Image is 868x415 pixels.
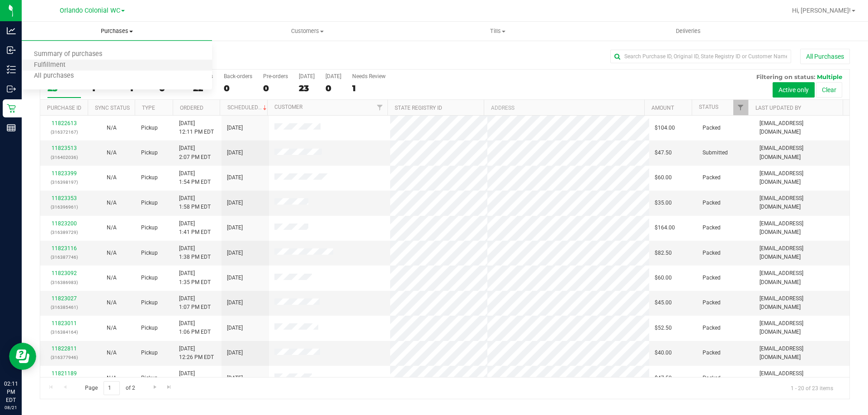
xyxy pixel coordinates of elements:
[227,224,243,232] span: [DATE]
[141,173,158,182] span: Pickup
[179,144,211,161] span: [DATE] 2:07 PM EDT
[46,128,82,136] p: (316372167)
[107,350,117,356] span: Not Applicable
[703,274,721,282] span: Packed
[703,173,721,182] span: Packed
[141,274,158,282] span: Pickup
[224,83,252,93] div: 0
[141,224,158,232] span: Pickup
[107,200,117,206] span: Not Applicable
[52,370,77,377] a: 11821189
[107,125,117,131] span: Not Applicable
[227,374,243,382] span: [DATE]
[792,7,851,14] span: Hi, [PERSON_NAME]!
[299,73,315,79] div: [DATE]
[651,105,674,111] a: Amount
[46,228,82,237] p: (316389729)
[107,174,117,181] span: Not Applicable
[52,220,77,227] a: 11823200
[7,104,16,113] inline-svg: Retail
[484,100,644,116] th: Address
[655,149,672,157] span: $47.50
[52,295,77,302] a: 11823027
[179,244,211,261] span: [DATE] 1:38 PM EDT
[52,195,77,201] a: 11823353
[402,22,593,41] a: Tills
[373,100,387,115] a: Filter
[759,194,844,211] span: [EMAIL_ADDRESS][DOMAIN_NAME]
[107,324,117,332] button: N/A
[274,104,302,110] a: Customer
[22,72,86,80] span: All purchases
[773,82,815,98] button: Active only
[107,250,117,256] span: Not Applicable
[107,199,117,207] button: N/A
[352,73,386,79] div: Needs Review
[664,27,713,35] span: Deliveries
[395,105,442,111] a: State Registry ID
[52,245,77,252] a: 11823116
[179,194,211,211] span: [DATE] 1:58 PM EDT
[107,275,117,281] span: Not Applicable
[352,83,386,93] div: 1
[46,328,82,336] p: (316384164)
[816,82,842,98] button: Clear
[7,123,16,132] inline-svg: Reports
[733,100,748,115] a: Filter
[593,22,783,41] a: Deliveries
[107,298,117,307] button: N/A
[46,353,82,362] p: (316377946)
[46,153,82,162] p: (316402036)
[227,349,243,357] span: [DATE]
[107,224,117,232] button: N/A
[703,349,721,357] span: Packed
[655,274,672,282] span: $60.00
[107,375,117,381] span: Not Applicable
[263,83,288,93] div: 0
[783,381,840,395] span: 1 - 20 of 23 items
[22,51,114,58] span: Summary of purchases
[7,65,16,74] inline-svg: Inventory
[759,169,844,187] span: [EMAIL_ADDRESS][DOMAIN_NAME]
[759,244,844,261] span: [EMAIL_ADDRESS][DOMAIN_NAME]
[22,22,212,41] a: Purchases Summary of purchases Fulfillment All purchases
[107,149,117,156] span: Not Applicable
[107,224,117,231] span: Not Applicable
[163,381,176,393] a: Go to the last page
[22,27,212,35] span: Purchases
[4,404,18,411] p: 08/21
[46,303,82,312] p: (316385461)
[227,149,243,157] span: [DATE]
[142,105,155,111] a: Type
[77,381,142,395] span: Page of 2
[107,349,117,357] button: N/A
[703,149,728,157] span: Submitted
[403,27,592,35] span: Tills
[212,22,402,41] a: Customers
[755,105,801,111] a: Last Updated By
[703,374,721,382] span: Packed
[107,274,117,282] button: N/A
[7,46,16,55] inline-svg: Inbound
[60,7,120,14] span: Orlando Colonial WC
[756,73,815,80] span: Filtering on status:
[7,26,16,35] inline-svg: Analytics
[800,49,850,64] button: All Purchases
[325,73,341,79] div: [DATE]
[179,294,211,312] span: [DATE] 1:07 PM EDT
[52,145,77,151] a: 11823513
[227,199,243,207] span: [DATE]
[141,349,158,357] span: Pickup
[227,274,243,282] span: [DATE]
[224,73,252,79] div: Back-orders
[703,199,721,207] span: Packed
[52,270,77,276] a: 11823092
[655,224,675,232] span: $164.00
[141,324,158,332] span: Pickup
[47,105,81,111] a: Purchase ID
[703,249,721,257] span: Packed
[148,381,161,393] a: Go to the next page
[703,324,721,332] span: Packed
[703,124,721,132] span: Packed
[759,294,844,312] span: [EMAIL_ADDRESS][DOMAIN_NAME]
